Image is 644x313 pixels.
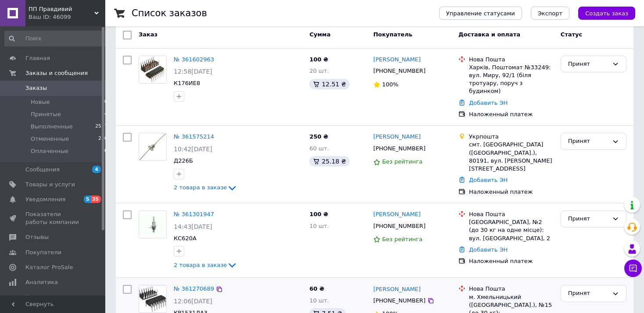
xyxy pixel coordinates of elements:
a: 2 товара в заказе [174,184,237,191]
a: Фото товару [139,210,167,238]
div: Наложенный платеж [469,188,554,196]
a: Д226Б [174,157,193,164]
span: 10:42[DATE] [174,146,212,153]
span: Выполненные [31,123,73,131]
a: Фото товару [139,285,167,313]
span: Новые [31,98,50,106]
span: Экспорт [538,10,562,17]
a: № 361602963 [174,56,214,63]
span: 0 [104,147,107,155]
span: 0 [104,98,107,106]
span: Сообщения [25,166,60,174]
span: 230 [98,135,107,143]
span: Оплаченные [31,147,68,155]
div: [GEOGRAPHIC_DATA], №2 (до 30 кг на одне місце): вул. [GEOGRAPHIC_DATA], 2 [469,218,554,242]
span: Товары и услуги [25,181,75,189]
div: Наложенный платеж [469,257,554,265]
a: [PERSON_NAME] [373,56,421,64]
img: Фото товару [139,286,166,312]
span: Уведомления [25,196,65,203]
span: Сумма [309,31,330,38]
img: Фото товару [139,214,166,235]
a: № 361301947 [174,211,214,217]
span: Управление статусами [446,10,515,17]
span: 10 шт. [309,297,329,304]
span: 14:43[DATE] [174,223,212,230]
div: Нова Пошта [469,210,554,218]
span: 100 ₴ [309,211,328,217]
span: 12:58[DATE] [174,68,212,75]
span: 4 [92,166,101,173]
span: Управление сайтом [25,293,81,309]
span: Покупатели [25,249,61,256]
div: Принят [568,214,608,224]
span: 12:06[DATE] [174,298,212,305]
div: Нова Пошта [469,56,554,64]
div: Принят [568,60,608,69]
span: Каталог ProSale [25,263,73,271]
h1: Список заказов [132,8,207,18]
button: Экспорт [531,7,569,20]
img: Фото товару [139,133,166,160]
a: К176ИЕ8 [174,80,200,86]
div: Ваш ID: 46099 [29,13,105,21]
a: Добавить ЭН [469,100,508,106]
div: Нова Пошта [469,285,554,293]
button: Создать заказ [578,7,635,20]
span: 5 [84,196,91,203]
div: Принят [568,137,608,146]
a: [PERSON_NAME] [373,285,421,294]
a: Создать заказ [569,10,635,16]
span: Заказы [25,84,47,92]
div: смт. [GEOGRAPHIC_DATA] ([GEOGRAPHIC_DATA].), 80191, вул. [PERSON_NAME][STREET_ADDRESS] [469,141,554,173]
span: 60 шт. [309,145,329,152]
div: [PHONE_NUMBER] [372,221,427,232]
div: Наложенный платеж [469,110,554,118]
a: 2 товара в заказе [174,262,237,268]
span: Аналитика [25,278,58,286]
a: Добавить ЭН [469,246,508,253]
span: 250 ₴ [309,133,328,140]
span: Главная [25,54,50,62]
span: 10 шт. [309,223,329,229]
div: Принят [568,289,608,298]
span: 2537 [95,123,107,131]
span: 2 товара в заказе [174,262,227,268]
a: Добавить ЭН [469,177,508,183]
span: Статус [561,31,583,38]
div: 12.51 ₴ [309,79,349,89]
input: Поиск [4,31,108,46]
span: Отзывы [25,233,49,241]
div: [PHONE_NUMBER] [372,295,427,306]
a: КС620А [174,235,197,242]
div: Укрпошта [469,133,554,141]
span: Создать заказ [585,10,628,17]
span: Показатели работы компании [25,210,81,226]
span: Доставка и оплата [458,31,520,38]
span: 24 [101,110,107,118]
button: Управление статусами [439,7,522,20]
span: Без рейтинга [382,236,422,242]
span: 2 товара в заказе [174,184,227,191]
a: № 361270689 [174,285,214,292]
a: Фото товару [139,133,167,161]
span: Заказ [139,31,157,38]
div: Харків, Поштомат №33249: вул. Миру, 92/1 (біля тротуару, поруч з будинком) [469,64,554,96]
a: [PERSON_NAME] [373,210,421,219]
div: [PHONE_NUMBER] [372,65,427,77]
a: Фото товару [139,56,167,84]
span: 20 шт. [309,68,329,74]
span: Покупатель [373,31,412,38]
div: [PHONE_NUMBER] [372,143,427,154]
span: ПП Правдивий [29,5,94,13]
span: Принятые [31,110,61,118]
span: Отмененные [31,135,69,143]
a: [PERSON_NAME] [373,133,421,141]
div: 25.18 ₴ [309,156,349,167]
a: № 361575214 [174,133,214,140]
span: Без рейтинга [382,158,422,165]
span: 100 ₴ [309,56,328,63]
